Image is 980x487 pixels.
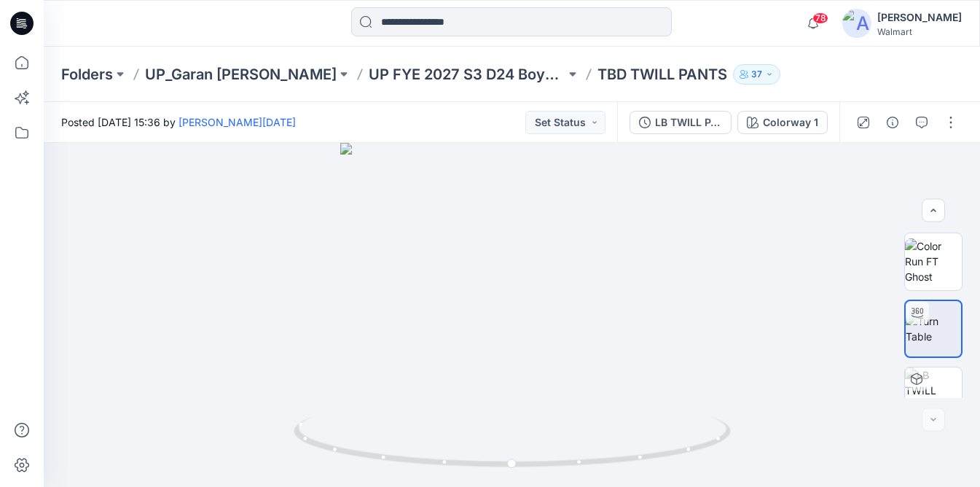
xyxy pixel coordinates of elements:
p: 37 [751,66,762,82]
img: Turn Table [906,313,961,344]
button: Details [881,111,904,134]
div: LB TWILL PANTS [655,114,722,130]
div: Walmart [877,26,962,37]
p: TBD TWILL PANTS [597,64,727,85]
a: UP_Garan [PERSON_NAME] [145,64,337,85]
span: 78 [812,12,828,24]
div: [PERSON_NAME] [877,9,962,26]
button: LB TWILL PANTS [630,111,732,134]
a: [PERSON_NAME][DATE] [179,116,296,128]
img: Color Run FT Ghost [905,238,962,284]
img: avatar [842,9,871,38]
span: Posted [DATE] 15:36 by [61,114,296,130]
button: 37 [733,64,780,85]
img: LB TWILL PANTS Colorway 1 [905,367,962,424]
div: Colorway 1 [763,114,818,130]
a: Folders [61,64,113,85]
button: Colorway 1 [737,111,828,134]
a: UP FYE 2027 S3 D24 Boys [PERSON_NAME] [369,64,565,85]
